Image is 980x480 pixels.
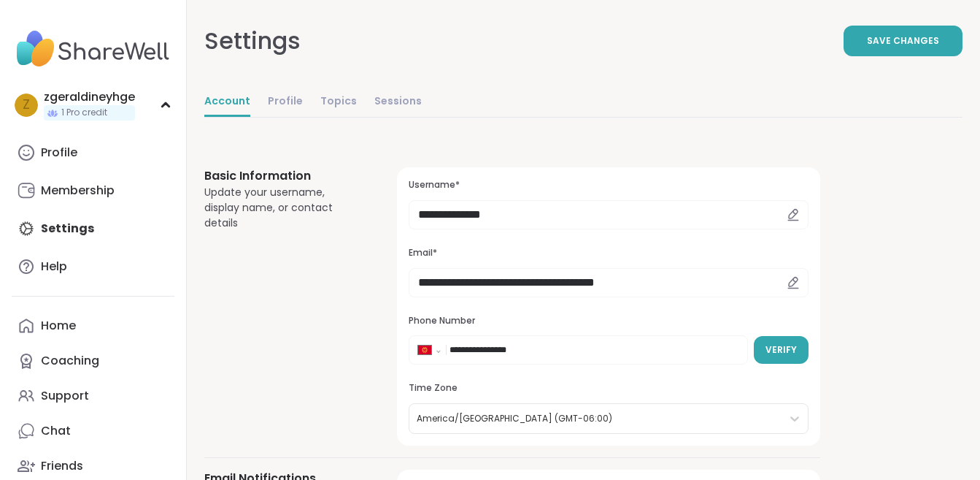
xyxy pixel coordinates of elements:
[23,96,30,115] span: z
[204,167,362,185] h3: Basic Information
[204,23,301,58] div: Settings
[754,336,809,364] button: Verify
[268,88,303,117] a: Profile
[12,135,174,170] a: Profile
[409,247,809,259] h3: Email*
[204,185,362,231] div: Update your username, display name, or contact details
[409,315,809,327] h3: Phone Number
[765,343,797,357] span: Verify
[41,259,67,275] div: Help
[41,353,99,369] div: Coaching
[12,378,174,414] a: Support
[12,23,174,75] img: ShareWell Nav Logo
[41,318,76,334] div: Home
[320,88,357,117] a: Topics
[204,88,250,117] a: Account
[12,343,174,378] a: Coaching
[12,249,174,284] a: Help
[409,382,809,395] h3: Time Zone
[41,183,115,199] div: Membership
[409,179,809,191] h3: Username*
[41,145,77,161] div: Profile
[41,388,89,404] div: Support
[41,423,71,439] div: Chat
[12,414,174,449] a: Chat
[44,89,135,105] div: zgeraldineyhge
[12,308,174,343] a: Home
[374,88,422,117] a: Sessions
[41,458,83,474] div: Friends
[12,173,174,208] a: Membership
[844,26,962,56] button: Save Changes
[61,107,107,119] span: 1 Pro credit
[867,34,939,47] span: Save Changes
